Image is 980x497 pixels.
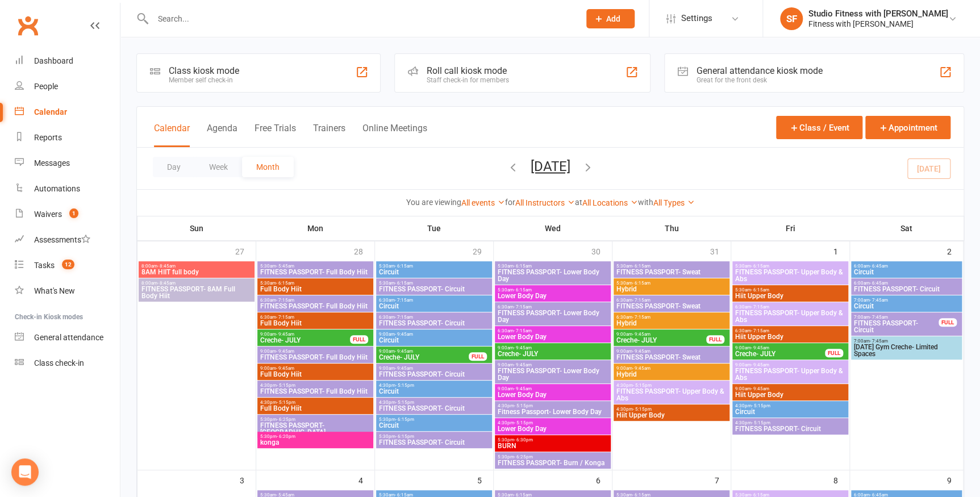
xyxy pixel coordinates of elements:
[632,264,650,269] span: - 6:15am
[378,371,490,378] span: FITNESS PASSPORT- Circuit
[260,298,371,303] span: 6:30am
[497,304,608,310] span: 6:30am
[853,269,960,275] span: Circuit
[378,264,490,269] span: 5:30am
[853,281,960,286] span: 6:00am
[378,332,490,337] span: 9:00am
[378,337,490,344] span: Circuit
[616,407,727,412] span: 4:30pm
[865,116,950,139] button: Appointment
[616,320,727,327] span: Hybrid
[15,74,120,99] a: People
[514,454,533,460] span: - 6:25pm
[870,264,888,269] span: - 6:45am
[276,332,294,337] span: - 9:45am
[240,470,256,489] div: 3
[497,367,608,381] span: FITNESS PASSPORT- Lower Body Day
[497,328,608,333] span: 6:30am
[735,293,846,299] span: Hiit Upper Body
[947,241,963,260] div: 2
[497,460,608,466] span: FITNESS PASSPORT- Burn / Konga
[34,210,62,219] div: Waivers
[853,286,960,293] span: FITNESS PASSPORT- Circuit
[15,227,120,253] a: Assessments
[776,116,862,139] button: Class / Event
[514,287,532,293] span: - 6:15am
[853,320,939,333] span: FITNESS PASSPORT- Circuit
[616,298,727,303] span: 6:30am
[34,235,90,244] div: Assessments
[751,328,769,333] span: - 7:15am
[632,281,650,286] span: - 6:15am
[313,123,345,147] button: Trainers
[260,320,371,327] span: Full Body Hiit
[378,383,490,388] span: 4:30pm
[497,403,608,408] span: 4:30pm
[514,362,532,367] span: - 9:45am
[751,304,769,310] span: - 7:15am
[378,417,490,422] span: 5:30pm
[378,439,490,446] span: FITNESS PASSPORT- Circuit
[169,76,239,84] div: Member self check-in
[735,391,846,398] span: Hiit Upper Body
[11,458,39,486] div: Open Intercom Messenger
[612,216,731,240] th: Thu
[260,405,371,412] span: Full Body Hiit
[260,303,371,310] span: FITNESS PASSPORT- Full Body Hiit
[378,366,490,371] span: 9:00am
[157,281,176,286] span: - 8:45am
[616,412,727,419] span: Hiit Upper Body
[751,264,769,269] span: - 6:15am
[497,420,608,425] span: 4:30pm
[833,470,849,489] div: 8
[497,269,608,282] span: FITNESS PASSPORT- Lower Body Day
[706,335,724,344] div: FULL
[497,362,608,367] span: 9:00am
[34,56,73,65] div: Dashboard
[15,350,120,376] a: Class kiosk mode
[586,9,635,28] button: Add
[591,241,612,260] div: 30
[378,354,469,361] span: Creche- JULY
[735,367,846,381] span: FITNESS PASSPORT- Upper Body & Abs
[277,383,295,388] span: - 5:15pm
[153,157,195,177] button: Day
[235,241,256,260] div: 27
[69,208,78,218] span: 1
[378,298,490,303] span: 6:30am
[406,198,461,207] strong: You are viewing
[735,310,846,323] span: FITNESS PASSPORT- Upper Body & Abs
[154,123,190,147] button: Calendar
[260,281,371,286] span: 5:30am
[149,11,572,27] input: Search...
[15,99,120,125] a: Calendar
[15,48,120,74] a: Dashboard
[473,241,493,260] div: 29
[34,333,103,342] div: General attendance
[195,157,242,177] button: Week
[427,76,509,84] div: Staff check-in for members
[34,184,80,193] div: Automations
[277,400,295,405] span: - 5:15pm
[616,315,727,320] span: 6:30am
[653,198,695,207] a: All Types
[616,354,727,361] span: FITNESS PASSPORT- Sweat
[616,281,727,286] span: 5:30am
[514,437,533,442] span: - 6:30pm
[681,6,712,31] span: Settings
[34,133,62,142] div: Reports
[531,158,570,174] button: [DATE]
[497,442,608,449] span: BURN
[697,76,823,84] div: Great for the front desk
[260,400,371,405] span: 4:30pm
[632,315,650,320] span: - 7:15am
[494,216,612,240] th: Wed
[751,345,769,350] span: - 9:45am
[378,281,490,286] span: 5:30am
[616,264,727,269] span: 5:30am
[242,157,294,177] button: Month
[853,298,960,303] span: 7:00am
[256,216,375,240] th: Mon
[735,304,846,310] span: 6:30am
[947,470,963,489] div: 9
